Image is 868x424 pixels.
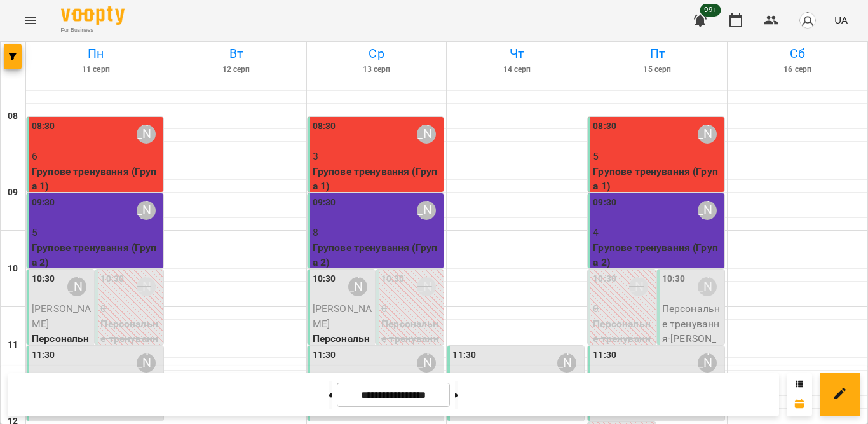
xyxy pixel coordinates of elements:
label: 08:30 [593,120,616,133]
span: UA [834,13,848,27]
div: Тетяна Орешко-Кушнір [137,353,156,373]
p: 0 [593,301,653,317]
div: Тетяна Орешко-Кушнір [137,277,156,296]
label: 08:30 [32,120,55,133]
div: Тетяна Орешко-Кушнір [67,277,86,296]
p: Персональне тренування [32,331,92,376]
h6: Сб [729,44,865,64]
p: Персональне тренування ([PERSON_NAME]) [100,317,160,376]
label: 10:30 [593,272,616,286]
h6: 09 [8,186,18,200]
span: For Business [61,26,125,34]
div: Тетяна Орешко-Кушнір [137,125,156,144]
p: 4 [593,225,722,240]
label: 09:30 [32,196,55,210]
div: Тетяна Орешко-Кушнір [698,125,717,144]
h6: 15 серп [589,64,725,76]
label: 10:30 [662,272,686,286]
label: 09:30 [593,196,616,210]
h6: 10 [8,262,18,276]
h6: 11 [8,338,18,352]
img: Voopty Logo [61,6,125,25]
h6: 12 серп [168,64,304,76]
p: Групове тренування (Група 1) [313,164,442,194]
p: Групове тренування (Група 2) [32,240,161,270]
button: UA [829,8,853,32]
div: Тетяна Орешко-Кушнір [698,353,717,373]
p: Персональне тренування ([PERSON_NAME]) [593,317,653,376]
h6: Ср [309,44,445,64]
label: 11:30 [452,348,476,362]
div: Тетяна Орешко-Кушнір [698,277,717,296]
h6: 11 серп [28,64,164,76]
div: Тетяна Орешко-Кушнір [137,201,156,220]
h6: 08 [8,109,18,123]
label: 11:30 [32,348,55,362]
p: 3 [313,149,442,164]
div: Тетяна Орешко-Кушнір [417,277,436,296]
div: Тетяна Орешко-Кушнір [348,277,367,296]
div: Тетяна Орешко-Кушнір [417,201,436,220]
p: 6 [32,149,161,164]
p: 5 [593,149,722,164]
span: [PERSON_NAME] [32,303,91,330]
h6: 14 серп [449,64,585,76]
label: 11:30 [593,348,616,362]
label: 08:30 [313,120,336,133]
p: Персональне тренування - [PERSON_NAME] [662,301,722,361]
p: 0 [100,301,160,317]
h6: Пн [28,44,164,64]
p: 5 [32,225,161,240]
label: 10:30 [100,272,124,286]
h6: Пт [589,44,725,64]
p: Групове тренування (Група 1) [593,164,722,194]
h6: 13 серп [309,64,445,76]
p: Персональне тренування ([PERSON_NAME]) [381,317,441,376]
div: Тетяна Орешко-Кушнір [557,353,576,373]
p: Групове тренування (Група 2) [593,240,722,270]
h6: Чт [449,44,585,64]
span: 99+ [700,4,721,17]
label: 10:30 [313,272,336,286]
p: 0 [381,301,441,317]
p: 8 [313,225,442,240]
label: 11:30 [313,348,336,362]
div: Тетяна Орешко-Кушнір [698,201,717,220]
label: 09:30 [313,196,336,210]
div: Тетяна Орешко-Кушнір [629,277,648,296]
img: avatar_s.png [799,11,817,29]
h6: Вт [168,44,304,64]
p: Персональне тренування [313,331,372,376]
p: Групове тренування (Група 2) [313,240,442,270]
span: [PERSON_NAME] [313,303,372,330]
button: Menu [15,5,46,36]
label: 10:30 [381,272,405,286]
p: Групове тренування (Група 1) [32,164,161,194]
h6: 16 серп [729,64,865,76]
div: Тетяна Орешко-Кушнір [417,125,436,144]
label: 10:30 [32,272,55,286]
div: Тетяна Орешко-Кушнір [417,353,436,373]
